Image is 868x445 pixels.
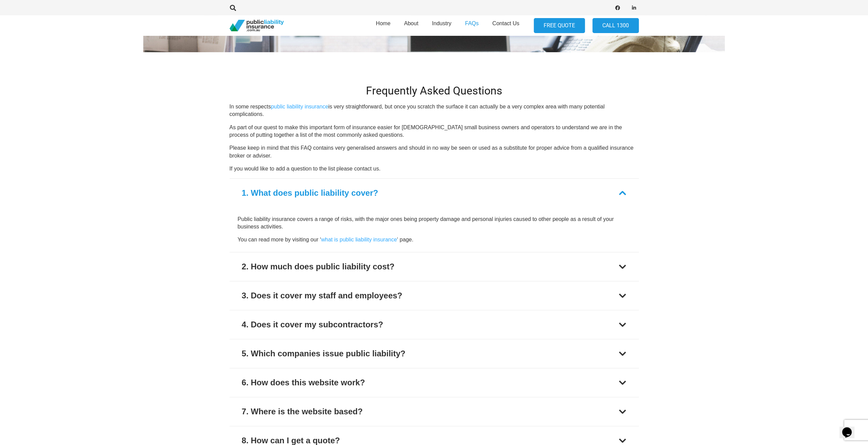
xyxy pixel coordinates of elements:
button: 5. Which companies issue public liability? [230,339,639,368]
a: Call 1300 [592,18,639,33]
p: If you would like to add a question to the list please contact us. [230,165,639,173]
a: Facebook [613,3,622,13]
iframe: chat widget [839,418,861,438]
a: Home [369,13,397,38]
a: Search [226,5,240,11]
button: 2. How much does public liability cost? [230,252,639,281]
a: FREE QUOTE [534,18,585,33]
span: Industry [432,20,451,26]
p: Please keep in mind that this FAQ contains very generalised answers and should in no way be seen ... [230,144,639,160]
a: pli_logotransparent [230,20,284,32]
a: public liability insurance [271,104,328,109]
p: As part of our quest to make this important form of insurance easier for [DEMOGRAPHIC_DATA] small... [230,124,639,139]
a: FAQs [458,13,485,38]
span: Home [376,20,391,26]
span: About [404,20,418,26]
p: You can read more by visiting our ‘ ‘ page. [238,236,631,243]
a: what is public liability insurance [321,237,397,242]
a: About [397,13,425,38]
div: 6. How does this website work? [242,376,365,389]
div: 2. How much does public liability cost? [242,261,395,273]
h2: Frequently Asked Questions [230,84,639,97]
button: 3. Does it cover my staff and employees? [230,281,639,310]
button: 4. Does it cover my subcontractors? [230,310,639,339]
button: 1. What does public liability cover? [230,179,639,207]
a: LinkedIn [629,3,639,13]
p: Public liability insurance covers a range of risks, with the major ones being property damage and... [238,216,631,231]
div: 3. Does it cover my staff and employees? [242,290,402,302]
button: 6. How does this website work? [230,368,639,397]
a: Industry [425,13,458,38]
button: 7. Where is the website based? [230,397,639,426]
a: Contact Us [485,13,526,38]
p: In some respects is very straightforward, but once you scratch the surface it can actually be a v... [230,103,639,118]
div: 7. Where is the website based? [242,405,363,418]
div: 1. What does public liability cover? [242,187,378,199]
span: FAQs [465,20,479,26]
div: 5. Which companies issue public liability? [242,347,406,360]
span: Contact Us [492,20,519,26]
div: 4. Does it cover my subcontractors? [242,318,383,331]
